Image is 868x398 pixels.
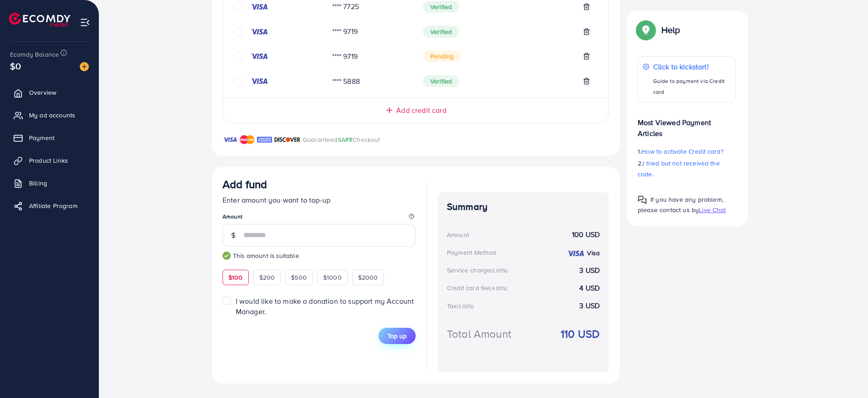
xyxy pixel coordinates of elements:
[447,266,510,275] div: Service charge
[10,50,59,59] span: Ecomdy Balance
[29,179,47,188] span: Billing
[29,201,78,210] span: Affiliate Program
[423,26,459,38] span: Verified
[447,230,469,239] div: Amount
[7,151,92,170] a: Product Links
[223,178,267,191] h3: Add fund
[7,129,92,147] a: Payment
[561,326,600,342] strong: 110 USD
[228,273,243,282] span: $100
[29,156,68,165] span: Product Links
[236,296,414,316] span: I would like to make a donation to support my Account Manager.
[661,24,680,35] p: Help
[641,147,723,156] span: How to activate Credit card?
[579,301,600,311] strong: 3 USD
[7,106,92,124] a: My ad accounts
[653,76,731,97] p: Guide to payment via Credit card
[223,213,416,224] legend: Amount
[456,303,474,310] small: (3.00%)
[223,194,416,205] p: Enter amount you want to top-up
[587,248,600,257] strong: Visa
[259,273,275,282] span: $200
[447,326,511,342] div: Total Amount
[447,283,510,292] div: Credit card fee
[80,17,90,28] img: menu
[447,301,477,311] div: Tax
[638,195,723,214] span: If you have any problem, please contact us by
[579,283,600,293] strong: 4 USD
[323,273,342,282] span: $1000
[9,13,70,27] img: logo
[29,111,75,120] span: My ad accounts
[303,134,380,145] p: Guaranteed Checkout
[447,201,600,213] h4: Summary
[699,205,726,214] span: Live Chat
[291,273,307,282] span: $500
[29,88,56,97] span: Overview
[358,273,378,282] span: $2000
[490,285,507,292] small: (4.00%)
[223,134,238,145] img: brand
[257,134,272,145] img: brand
[250,3,268,10] img: credit
[423,50,461,62] span: Pending
[234,2,243,11] svg: circle
[223,252,231,260] img: guide
[572,229,600,240] strong: 100 USD
[10,59,21,73] span: $0
[638,110,736,139] p: Most Viewed Payment Articles
[7,197,92,215] a: Affiliate Program
[447,248,496,257] div: Payment Method
[388,331,407,340] span: Top up
[234,27,243,36] svg: circle
[638,22,654,38] img: Popup guide
[396,105,446,116] span: Add credit card
[338,135,353,144] span: SAFE
[638,195,647,204] img: Popup guide
[234,52,243,61] svg: circle
[638,158,736,180] p: 2.
[7,83,92,102] a: Overview
[234,77,243,86] svg: circle
[579,265,600,276] strong: 3 USD
[80,62,89,71] img: image
[638,159,720,179] span: I tried but not received the code.
[829,357,861,391] iframe: Chat
[490,267,508,274] small: (3.00%)
[423,1,459,13] span: Verified
[423,75,459,87] span: Verified
[274,134,301,145] img: brand
[223,251,416,260] small: This amount is suitable
[567,250,585,257] img: credit
[240,134,255,145] img: brand
[378,328,416,344] button: Top up
[29,133,54,142] span: Payment
[250,53,268,60] img: credit
[250,28,268,35] img: credit
[638,146,736,157] p: 1.
[653,61,731,72] p: Click to kickstart!
[7,174,92,192] a: Billing
[250,78,268,85] img: credit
